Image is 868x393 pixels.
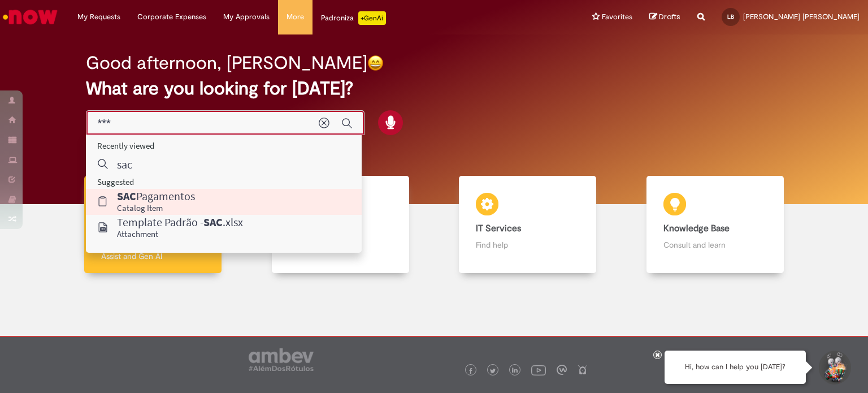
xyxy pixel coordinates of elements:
[622,176,809,274] a: Knowledge Base Consult and learn
[59,176,247,274] a: Clear up doubts Clear up doubts with Lupi Assist and Gen AI
[663,239,767,251] p: Consult and learn
[578,365,588,375] img: logo_footer_naosei.png
[476,239,579,251] p: Find help
[367,55,384,71] img: happy-face.png
[77,11,120,23] span: My Requests
[649,12,680,23] a: Drafts
[321,11,386,25] div: Padroniza
[531,362,546,377] img: logo_footer_youtube.png
[86,79,783,98] h2: What are you looking for [DATE]?
[86,53,367,73] h2: Good afternoon, [PERSON_NAME]
[1,6,59,28] img: ServiceNow
[665,351,806,384] div: Hi, how can I help you [DATE]?
[512,368,518,374] img: logo_footer_linkedin.png
[490,368,496,374] img: logo_footer_twitter.png
[727,13,734,20] span: LB
[223,11,270,23] span: My Approvals
[557,365,567,375] img: logo_footer_workplace.png
[663,223,730,234] b: Knowledge Base
[137,11,206,23] span: Corporate Expenses
[743,12,860,21] span: [PERSON_NAME] [PERSON_NAME]
[287,11,304,23] span: More
[249,348,314,371] img: logo_footer_ambev_rotulo_gray.png
[659,11,680,22] span: Drafts
[602,11,632,23] span: Favorites
[476,223,521,234] b: IT Services
[434,176,622,274] a: IT Services Find help
[817,351,851,385] button: Start Support Conversation
[358,11,386,25] p: +GenAi
[468,368,474,374] img: logo_footer_facebook.png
